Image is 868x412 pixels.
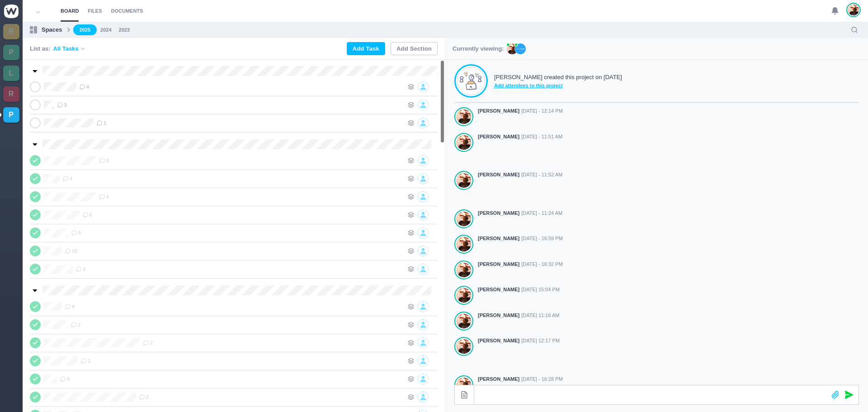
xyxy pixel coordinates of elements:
span: Add attendees to this project [494,82,622,90]
span: [DATE] - 12:14 PM [521,107,563,115]
span: [DATE] 11:16 AM [521,312,559,319]
img: Antonio Lopes [457,109,471,124]
strong: [PERSON_NAME] [478,286,519,294]
strong: [PERSON_NAME] [478,337,519,345]
a: 2024 [100,26,111,34]
p: [PERSON_NAME] created this project on [DATE] [494,73,622,82]
span: 4 [62,175,72,182]
span: 3 [75,265,85,273]
a: R [3,24,19,39]
a: 2023 [119,26,130,34]
img: Antonio Lopes [457,262,471,278]
img: winio [4,5,19,18]
strong: [PERSON_NAME] [478,312,519,319]
span: 6 [82,211,92,218]
button: Add Section [391,42,438,55]
span: 5 [71,229,81,237]
strong: [PERSON_NAME] [478,133,519,141]
img: Antonio Lopes [457,173,471,188]
a: 2025 [73,24,97,36]
img: Antonio Lopes [457,211,471,227]
span: 2 [99,157,109,164]
span: [DATE] - 11:52 AM [521,171,562,179]
a: P [3,107,19,123]
img: JT [515,43,526,54]
button: Add Task [347,42,385,55]
p: Currently viewing: [453,44,504,53]
img: spaces [30,26,37,33]
a: L [3,66,19,81]
span: 2 [139,393,149,401]
span: 1 [96,119,106,127]
span: [DATE] - 11:51 AM [521,133,562,141]
span: 4 [79,83,89,90]
strong: [PERSON_NAME] [478,171,519,179]
strong: [PERSON_NAME] [478,209,519,217]
span: [DATE] - 11:24 AM [521,209,562,217]
span: 2 [71,321,80,328]
a: R [3,86,19,102]
span: All Tasks [53,44,79,53]
img: AL [507,43,518,54]
span: [DATE] - 16:28 PM [521,375,563,383]
span: 10 [65,247,77,255]
span: [DATE] - 16:59 PM [521,235,563,242]
p: Spaces [42,25,62,34]
img: Antonio Lopes [457,237,471,252]
span: 9 [65,303,75,310]
span: [DATE] 12:17 PM [521,337,560,345]
span: [DATE] 15:04 PM [521,286,560,294]
span: 6 [60,375,70,383]
span: 2 [143,339,153,346]
img: Antonio Lopes [457,313,471,329]
strong: [PERSON_NAME] [478,107,519,115]
span: 2 [80,357,90,365]
strong: [PERSON_NAME] [478,260,519,268]
img: Antonio Lopes [848,4,859,16]
strong: [PERSON_NAME] [478,375,519,383]
img: Antonio Lopes [457,135,471,150]
img: Antonio Lopes [457,339,471,354]
img: Antonio Lopes [457,288,471,303]
img: No messages [460,71,482,90]
span: 4 [99,193,109,200]
div: List as: [30,44,86,53]
strong: [PERSON_NAME] [478,235,519,242]
a: P [3,45,19,60]
span: [DATE] - 16:32 PM [521,260,563,268]
span: 3 [57,101,67,109]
